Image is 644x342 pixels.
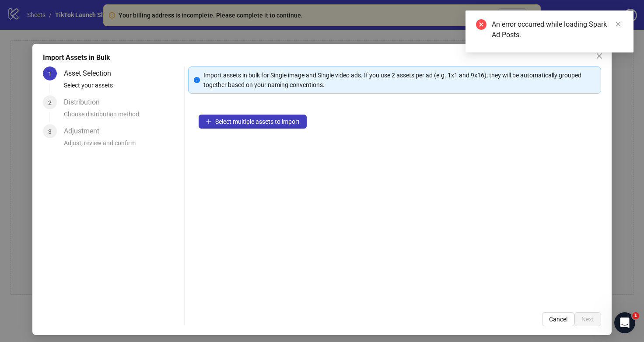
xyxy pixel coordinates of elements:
[43,52,602,63] div: Import Assets in Bulk
[203,70,596,90] div: Import assets in bulk for Single image and Single video ads. If you use 2 assets per ad (e.g. 1x1...
[64,80,181,95] div: Select your assets
[194,77,200,83] span: info-circle
[64,109,181,124] div: Choose distribution method
[614,312,635,333] iframe: Intercom live chat
[574,312,601,326] button: Next
[48,99,52,106] span: 2
[613,19,623,29] a: Close
[48,128,52,135] span: 3
[492,19,623,40] div: An error occurred while loading Spark Ad Posts.
[542,312,574,326] button: Cancel
[64,124,106,138] div: Adjustment
[215,118,300,125] span: Select multiple assets to import
[48,70,52,77] span: 1
[549,316,567,323] span: Cancel
[64,138,181,153] div: Adjust, review and confirm
[206,119,212,125] span: plus
[476,19,486,30] span: close-circle
[64,66,118,80] div: Asset Selection
[64,95,107,109] div: Distribution
[199,115,307,129] button: Select multiple assets to import
[632,312,639,319] span: 1
[615,21,621,27] span: close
